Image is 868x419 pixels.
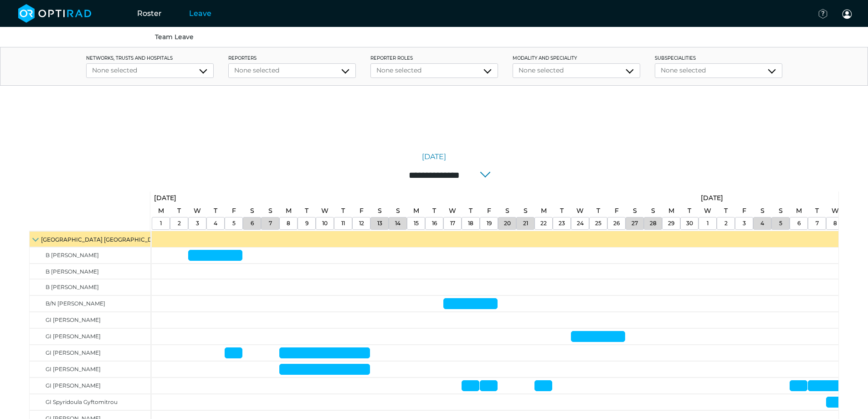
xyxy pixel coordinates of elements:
[228,55,356,62] label: Reporters
[357,204,366,217] a: September 12, 2025
[629,217,640,229] a: September 27, 2025
[758,217,766,229] a: October 4, 2025
[319,204,331,217] a: September 10, 2025
[593,217,604,229] a: September 25, 2025
[722,217,730,229] a: October 2, 2025
[758,204,767,217] a: October 4, 2025
[234,66,350,75] div: None selected
[704,217,711,229] a: October 1, 2025
[594,204,602,217] a: September 25, 2025
[513,55,640,62] label: Modality and Speciality
[647,217,659,229] a: September 28, 2025
[211,204,220,217] a: September 4, 2025
[611,217,622,229] a: September 26, 2025
[248,204,257,217] a: September 6, 2025
[339,204,347,217] a: September 11, 2025
[467,204,475,217] a: September 18, 2025
[394,204,402,217] a: September 14, 2025
[484,217,494,229] a: September 19, 2025
[303,217,311,229] a: September 9, 2025
[831,217,839,229] a: October 8, 2025
[649,204,657,217] a: September 28, 2025
[266,204,275,217] a: September 7, 2025
[666,217,677,229] a: September 29, 2025
[46,300,105,307] span: B/N [PERSON_NAME]
[158,217,164,229] a: September 1, 2025
[558,204,566,217] a: September 23, 2025
[776,204,785,217] a: October 5, 2025
[155,33,194,41] a: Team Leave
[794,204,804,217] a: October 6, 2025
[175,217,183,229] a: September 2, 2025
[46,268,99,275] span: B [PERSON_NAME]
[92,66,208,75] div: None selected
[46,382,101,389] span: GI [PERSON_NAME]
[18,4,92,23] img: brand-opti-rad-logos-blue-and-white-d2f68631ba2948856bd03f2d395fb146ddc8fb01b4b6e9315ea85fa773367...
[702,204,714,217] a: October 1, 2025
[447,204,458,217] a: September 17, 2025
[485,204,493,217] a: September 19, 2025
[86,55,214,62] label: networks, trusts and hospitals
[521,217,530,229] a: September 21, 2025
[466,217,476,229] a: September 18, 2025
[375,217,385,229] a: September 13, 2025
[46,252,99,259] span: B [PERSON_NAME]
[813,204,821,217] a: October 7, 2025
[655,55,782,62] label: Subspecialities
[248,217,256,229] a: September 6, 2025
[357,217,366,229] a: September 12, 2025
[521,204,530,217] a: September 21, 2025
[211,217,220,229] a: September 4, 2025
[393,217,403,229] a: September 14, 2025
[684,217,695,229] a: September 30, 2025
[320,217,330,229] a: September 10, 2025
[175,204,183,217] a: September 2, 2025
[46,366,101,372] span: GI [PERSON_NAME]
[829,204,841,217] a: October 8, 2025
[283,204,294,217] a: September 8, 2025
[370,55,498,62] label: Reporter roles
[46,398,118,405] span: GI Spyridoula Gyftomitrou
[795,217,803,229] a: October 6, 2025
[538,217,549,229] a: September 22, 2025
[46,284,99,290] span: B [PERSON_NAME]
[376,66,492,75] div: None selected
[46,316,101,323] span: GI [PERSON_NAME]
[699,191,725,205] a: October 1, 2025
[46,349,101,356] span: GI [PERSON_NAME]
[339,217,347,229] a: September 11, 2025
[502,217,513,229] a: September 20, 2025
[430,204,438,217] a: September 16, 2025
[411,204,421,217] a: September 15, 2025
[612,204,621,217] a: September 26, 2025
[191,204,203,217] a: September 3, 2025
[539,204,549,217] a: September 22, 2025
[411,217,421,229] a: September 15, 2025
[152,191,179,205] a: September 1, 2025
[740,217,748,229] a: October 3, 2025
[575,217,586,229] a: September 24, 2025
[422,151,446,162] a: [DATE]
[448,217,457,229] a: September 17, 2025
[813,217,821,229] a: October 7, 2025
[284,217,293,229] a: September 8, 2025
[503,204,512,217] a: September 20, 2025
[230,217,238,229] a: September 5, 2025
[661,66,776,75] div: None selected
[156,204,166,217] a: September 1, 2025
[303,204,311,217] a: September 9, 2025
[740,204,749,217] a: October 3, 2025
[519,66,634,75] div: None selected
[685,204,693,217] a: September 30, 2025
[194,217,201,229] a: September 3, 2025
[631,204,639,217] a: September 27, 2025
[556,217,567,229] a: September 23, 2025
[41,236,165,243] span: [GEOGRAPHIC_DATA] [GEOGRAPHIC_DATA]
[430,217,439,229] a: September 16, 2025
[574,204,586,217] a: September 24, 2025
[722,204,730,217] a: October 2, 2025
[777,217,785,229] a: October 5, 2025
[375,204,384,217] a: September 13, 2025
[267,217,274,229] a: September 7, 2025
[46,333,101,340] span: GI [PERSON_NAME]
